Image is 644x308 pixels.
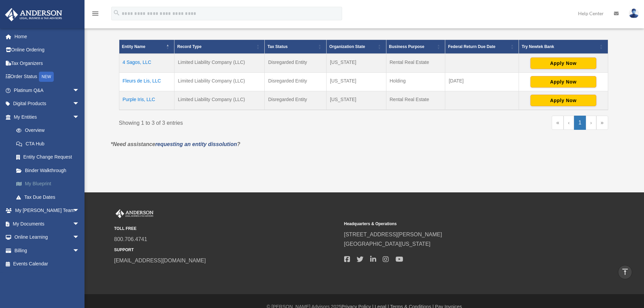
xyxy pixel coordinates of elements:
[265,40,327,54] th: Tax Status: Activate to sort
[119,116,359,128] div: Showing 1 to 3 of 3 entries
[111,141,240,147] em: *Need assistance ?
[113,9,120,17] i: search
[5,43,90,57] a: Online Ordering
[5,30,90,43] a: Home
[329,44,365,49] span: Organization State
[5,97,90,111] a: Digital Productsarrow_drop_down
[3,8,64,21] img: Anderson Advisors Platinum Portal
[586,116,596,130] a: Next
[5,84,90,97] a: Platinum Q&Aarrow_drop_down
[73,97,86,111] span: arrow_drop_down
[73,217,86,231] span: arrow_drop_down
[9,164,90,177] a: Binder Walkthrough
[344,232,442,237] a: [STREET_ADDRESS][PERSON_NAME]
[267,44,288,49] span: Tax Status
[618,265,632,279] a: vertical_align_top
[629,8,639,18] img: User Pic
[265,91,327,110] td: Disregarded Entity
[73,110,86,124] span: arrow_drop_down
[174,73,265,91] td: Limited Liability Company (LLC)
[344,220,569,228] small: Headquarters & Operations
[5,217,90,231] a: My Documentsarrow_drop_down
[73,204,86,218] span: arrow_drop_down
[5,231,90,244] a: Online Learningarrow_drop_down
[386,91,445,110] td: Rental Real Estate
[174,91,265,110] td: Limited Liability Company (LLC)
[114,236,147,242] a: 800.706.4741
[73,84,86,97] span: arrow_drop_down
[5,204,90,217] a: My [PERSON_NAME] Teamarrow_drop_down
[326,40,386,54] th: Organization State: Activate to sort
[596,116,608,130] a: Last
[114,225,339,232] small: TOLL FREE
[119,73,174,91] td: Fleurs de Lis, LLC
[530,95,596,106] button: Apply Now
[265,73,327,91] td: Disregarded Entity
[122,44,145,49] span: Entity Name
[564,116,574,130] a: Previous
[119,54,174,73] td: 4 Sagos, LLC
[5,56,90,70] a: Tax Organizers
[9,137,90,150] a: CTA Hub
[530,76,596,88] button: Apply Now
[386,54,445,73] td: Rental Real Estate
[114,258,206,263] a: [EMAIL_ADDRESS][DOMAIN_NAME]
[326,73,386,91] td: [US_STATE]
[9,177,90,191] a: My Blueprint
[326,91,386,110] td: [US_STATE]
[9,150,90,164] a: Entity Change Request
[448,44,495,49] span: Federal Return Due Date
[445,40,519,54] th: Federal Return Due Date: Activate to sort
[326,54,386,73] td: [US_STATE]
[522,43,597,51] div: Try Newtek Bank
[445,73,519,91] td: [DATE]
[621,268,629,276] i: vertical_align_top
[574,116,586,130] a: 1
[73,231,86,244] span: arrow_drop_down
[265,54,327,73] td: Disregarded Entity
[9,190,90,204] a: Tax Due Dates
[386,40,445,54] th: Business Purpose: Activate to sort
[389,44,425,49] span: Business Purpose
[5,244,90,257] a: Billingarrow_drop_down
[73,244,86,258] span: arrow_drop_down
[344,241,431,247] a: [GEOGRAPHIC_DATA][US_STATE]
[530,57,596,69] button: Apply Now
[174,54,265,73] td: Limited Liability Company (LLC)
[91,12,99,18] a: menu
[519,40,608,54] th: Try Newtek Bank : Activate to sort
[5,257,90,271] a: Events Calendar
[552,116,564,130] a: First
[5,110,90,124] a: My Entitiesarrow_drop_down
[177,44,201,49] span: Record Type
[114,246,339,254] small: SUPPORT
[114,209,155,218] img: Anderson Advisors Platinum Portal
[9,124,86,137] a: Overview
[5,70,90,84] a: Order StatusNEW
[91,9,99,18] i: menu
[39,72,54,82] div: NEW
[386,73,445,91] td: Holding
[174,40,265,54] th: Record Type: Activate to sort
[119,91,174,110] td: Purple Iris, LLC
[119,40,174,54] th: Entity Name: Activate to invert sorting
[155,141,237,147] a: requesting an entity dissolution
